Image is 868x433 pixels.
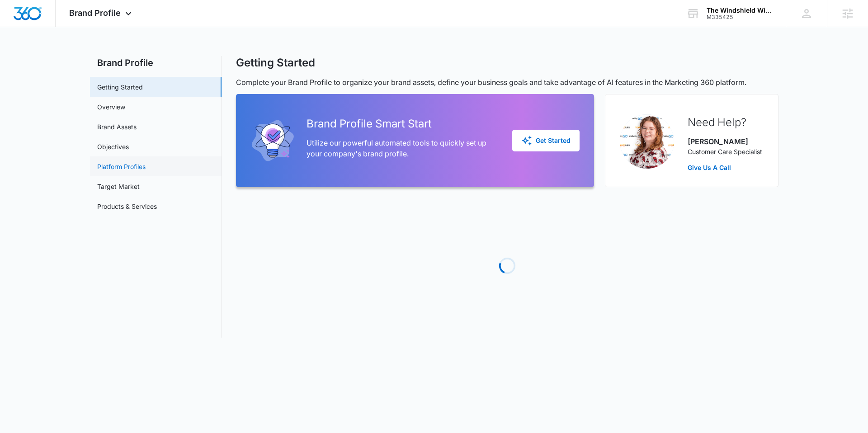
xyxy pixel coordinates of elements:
img: Cheyenne von Hoene [620,114,674,169]
div: Get Started [521,135,571,146]
h2: Brand Profile Smart Start [307,116,498,132]
p: Utilize our powerful automated tools to quickly set up your company's brand profile. [307,137,498,159]
p: Complete your Brand Profile to organize your brand assets, define your business goals and take ad... [236,77,778,88]
a: Brand Assets [97,122,137,132]
h1: Getting Started [236,56,315,70]
div: account name [707,7,773,14]
a: Target Market [97,182,140,191]
a: Overview [97,102,125,112]
a: Products & Services [97,202,157,211]
button: Get Started [512,130,580,151]
p: [PERSON_NAME] [688,136,762,147]
a: Objectives [97,142,129,151]
a: Give Us A Call [688,163,762,172]
h2: Need Help? [688,114,762,131]
div: account id [707,14,773,20]
a: Platform Profiles [97,162,146,171]
h2: Brand Profile [90,56,222,70]
span: Brand Profile [69,8,121,18]
p: Customer Care Specialist [688,147,762,156]
a: Getting Started [97,82,143,92]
